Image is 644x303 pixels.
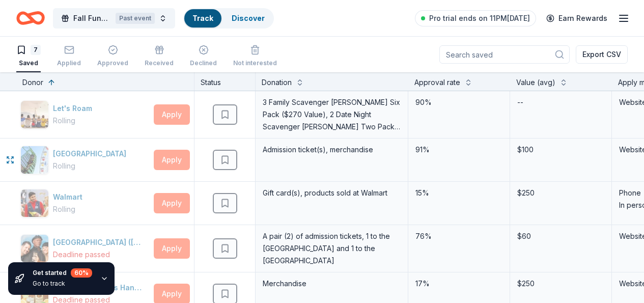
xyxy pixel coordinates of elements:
a: Earn Rewards [540,9,613,27]
div: Admission ticket(s), merchandise [262,143,402,157]
div: Donor [22,76,43,89]
div: Saved [16,59,41,67]
div: 60 % [71,268,92,278]
div: 90% [414,95,503,109]
div: Approved [97,59,128,67]
button: Image for Pacific Park[GEOGRAPHIC_DATA]Rolling [20,146,150,174]
div: 76% [414,229,503,243]
div: $250 [516,186,605,200]
div: Get started [33,268,92,278]
div: 3 Family Scavenger [PERSON_NAME] Six Pack ($270 Value), 2 Date Night Scavenger [PERSON_NAME] Two ... [262,95,402,134]
button: TrackDiscover [183,8,274,29]
div: 17% [414,277,503,291]
button: Image for Hollywood Wax Museum (Hollywood)[GEOGRAPHIC_DATA] ([GEOGRAPHIC_DATA])Deadline passed [20,234,150,263]
button: Declined [190,41,217,72]
a: Discover [232,14,265,22]
a: Pro trial ends on 11PM[DATE] [415,10,536,26]
div: Donation [262,76,292,89]
button: Applied [57,41,81,72]
div: Applied [57,59,81,67]
div: 15% [414,186,503,200]
div: -- [516,95,524,109]
button: 7Saved [16,41,41,72]
span: Pro trial ends on 11PM[DATE] [429,12,530,24]
div: $100 [516,143,605,157]
span: Fall Fundraiser [73,12,111,24]
div: Approval rate [414,76,460,89]
button: Image for WalmartWalmartRolling [20,189,150,217]
button: Fall FundraiserPast event [53,8,175,29]
div: 91% [414,143,503,157]
button: Not interested [233,41,277,72]
a: Home [16,6,45,30]
input: Search saved [439,45,570,64]
div: 7 [31,45,41,55]
div: A pair (2) of admission tickets, 1 to the [GEOGRAPHIC_DATA] and 1 to the [GEOGRAPHIC_DATA] [262,229,402,268]
a: Track [192,14,213,22]
div: $60 [516,229,605,243]
button: Approved [97,41,128,72]
button: Image for Let's RoamLet's RoamRolling [20,100,150,129]
div: Received [145,59,174,67]
div: Go to track [33,280,92,288]
div: $250 [516,277,605,291]
div: Status [194,72,256,91]
button: Received [145,41,174,72]
div: Gift card(s), products sold at Walmart [262,186,402,200]
div: Merchandise [262,277,402,291]
button: Export CSV [576,45,628,64]
div: Past event [116,13,155,24]
div: Declined [190,59,217,67]
div: Value (avg) [516,76,555,89]
div: Not interested [233,59,277,67]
